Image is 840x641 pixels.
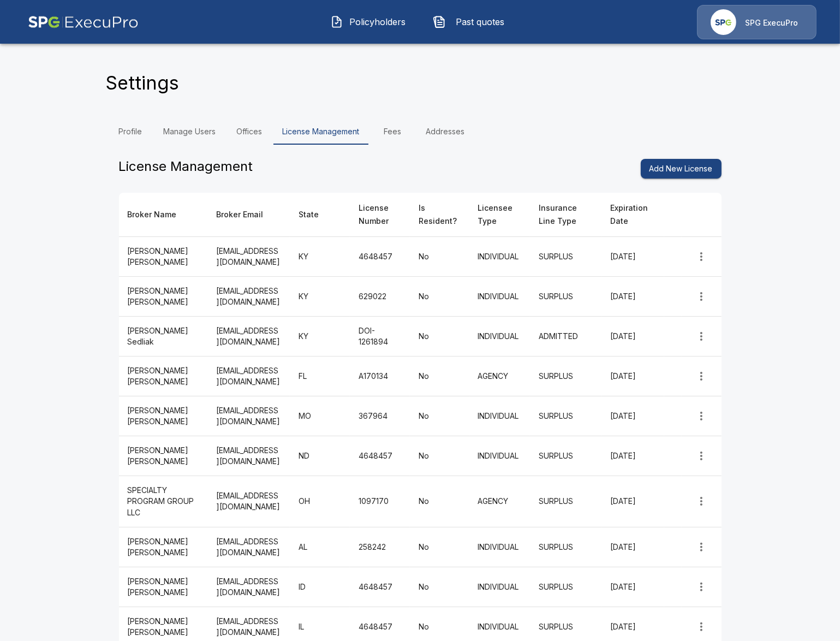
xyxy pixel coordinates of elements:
td: 629022 [350,277,410,317]
th: License Number [350,193,410,237]
td: INDIVIDUAL [469,237,530,277]
th: State [290,193,350,237]
td: [PERSON_NAME] [PERSON_NAME] [119,357,208,396]
td: [PERSON_NAME] [PERSON_NAME] [119,277,208,317]
td: AL [290,527,350,567]
td: ADMITTED [530,317,601,357]
img: Policyholders Icon [330,15,343,28]
td: SURPLUS [530,527,601,567]
td: SURPLUS [530,357,601,396]
td: [EMAIL_ADDRESS][DOMAIN_NAME] [207,396,290,436]
td: No [410,527,469,567]
td: [EMAIL_ADDRESS][DOMAIN_NAME] [207,277,290,317]
td: 4648457 [350,237,410,277]
td: ND [290,436,350,476]
button: more [690,490,712,512]
td: MO [290,396,350,436]
td: A170134 [350,357,410,396]
td: SURPLUS [530,476,601,527]
div: Settings Tabs [106,118,735,145]
button: Past quotes IconPast quotes [425,8,519,36]
button: Add New License [641,159,722,179]
td: SURPLUS [530,567,601,607]
td: [PERSON_NAME] [PERSON_NAME] [119,396,208,436]
td: DOI-1261894 [350,317,410,357]
td: KY [290,277,350,317]
td: SURPLUS [530,237,601,277]
a: Profile [106,118,155,145]
a: License Management [274,118,368,145]
h5: License Management [119,158,253,175]
td: No [410,436,469,476]
td: [DATE] [601,237,665,277]
td: SPECIALTY PROGRAM GROUP LLC [119,476,208,527]
td: [EMAIL_ADDRESS][DOMAIN_NAME] [207,567,290,607]
td: KY [290,317,350,357]
a: Offices [225,118,274,145]
td: [DATE] [601,277,665,317]
th: Broker Name [119,193,208,237]
button: more [690,246,712,268]
td: [EMAIL_ADDRESS][DOMAIN_NAME] [207,317,290,357]
td: No [410,357,469,396]
td: [PERSON_NAME] Sedliak [119,317,208,357]
td: [EMAIL_ADDRESS][DOMAIN_NAME] [207,237,290,277]
td: INDIVIDUAL [469,317,530,357]
th: Expiration Date [601,193,665,237]
button: more [690,616,712,638]
img: AA Logo [28,5,139,39]
td: [PERSON_NAME] [PERSON_NAME] [119,237,208,277]
td: No [410,396,469,436]
td: INDIVIDUAL [469,277,530,317]
td: [EMAIL_ADDRESS][DOMAIN_NAME] [207,476,290,527]
button: more [690,576,712,598]
td: [PERSON_NAME] [PERSON_NAME] [119,567,208,607]
th: Broker Email [207,193,290,237]
td: [DATE] [601,476,665,527]
a: Manage Users [155,118,225,145]
button: Policyholders IconPolicyholders [322,8,416,36]
button: more [690,325,712,347]
td: [EMAIL_ADDRESS][DOMAIN_NAME] [207,527,290,567]
td: No [410,317,469,357]
span: Past quotes [450,15,510,28]
td: SURPLUS [530,396,601,436]
td: [DATE] [601,396,665,436]
td: AGENCY [469,476,530,527]
td: OH [290,476,350,527]
td: No [410,567,469,607]
span: Policyholders [348,15,408,28]
td: AGENCY [469,357,530,396]
td: [DATE] [601,567,665,607]
a: Agency IconSPG ExecuPro [697,5,817,39]
td: 1097170 [350,476,410,527]
td: [DATE] [601,357,665,396]
td: [DATE] [601,317,665,357]
td: SURPLUS [530,277,601,317]
td: [PERSON_NAME] [PERSON_NAME] [119,527,208,567]
td: FL [290,357,350,396]
img: Past quotes Icon [433,15,446,28]
td: KY [290,237,350,277]
td: No [410,237,469,277]
td: INDIVIDUAL [469,567,530,607]
p: SPG ExecuPro [745,17,798,28]
td: [DATE] [601,527,665,567]
h4: Settings [106,72,180,94]
td: INDIVIDUAL [469,396,530,436]
th: Insurance Line Type [530,193,601,237]
img: Agency Icon [711,9,736,35]
td: [EMAIL_ADDRESS][DOMAIN_NAME] [207,357,290,396]
a: Addresses [418,118,474,145]
th: Licensee Type [469,193,530,237]
td: SURPLUS [530,436,601,476]
td: INDIVIDUAL [469,527,530,567]
td: 367964 [350,396,410,436]
td: [PERSON_NAME] [PERSON_NAME] [119,436,208,476]
td: 258242 [350,527,410,567]
td: INDIVIDUAL [469,436,530,476]
td: No [410,476,469,527]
